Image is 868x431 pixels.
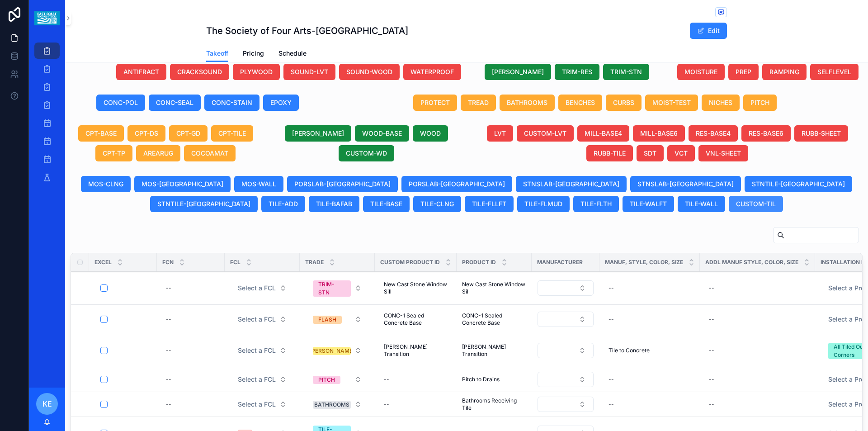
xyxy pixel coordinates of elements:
[817,67,851,76] span: SELFLEVEL
[706,149,741,158] span: VNL-SHEET
[136,145,180,161] button: AREARUG
[306,371,369,388] button: Select Button
[537,396,594,412] a: Select Button
[705,259,798,266] span: Addl Manuf Style, Color, Size
[610,67,642,76] span: TRIM-STN
[609,376,614,383] div: --
[537,371,594,388] a: Select Button
[500,95,555,111] button: BATHROOMS
[537,342,594,359] a: Select Button
[709,347,714,354] div: --
[685,199,718,208] span: TILE-WALL
[401,176,512,192] button: PORSLAB-[GEOGRAPHIC_DATA]
[537,259,583,266] span: Manufacturer
[34,11,59,25] img: App logo
[577,125,629,142] button: MILL-BASE4
[538,312,594,327] button: Select Button
[736,199,776,208] span: CUSTOM-TIL
[613,98,634,107] span: CURBS
[403,64,461,80] button: WATERPROOF
[306,276,369,300] button: Select Button
[166,284,171,292] div: --
[238,284,276,293] span: Select a FCL
[212,98,252,107] span: CONC-STAIN
[384,376,389,383] div: --
[230,371,294,388] a: Select Button
[762,64,807,80] button: RAMPING
[558,95,602,111] button: BENCHES
[644,149,656,158] span: SDT
[645,95,698,111] button: MOIST-TEST
[261,196,305,212] button: TILE-ADD
[462,343,526,358] a: [PERSON_NAME] Transition
[709,284,714,292] div: --
[769,67,799,76] span: RAMPING
[689,125,738,142] button: RES-BASE4
[233,64,280,80] button: PLYWOOD
[355,125,409,142] button: WOOD-BASE
[162,281,219,295] a: --
[305,371,369,388] a: Select Button
[705,312,810,327] a: --
[538,397,594,412] button: Select Button
[380,397,451,412] a: --
[678,196,725,212] button: TILE-WALL
[380,340,451,361] a: [PERSON_NAME] Transition
[736,67,751,76] span: PREP
[462,281,526,295] a: New Cast Stone Window Sill
[573,196,619,212] button: TILE-FLTH
[238,400,276,409] span: Select a FCL
[206,45,228,62] a: Takeoff
[605,259,683,266] span: Manuf, Style, Color, Size
[166,376,171,383] div: --
[238,346,276,355] span: Select a FCL
[743,95,777,111] button: PITCH
[384,401,389,408] div: --
[652,98,691,107] span: MOIST-TEST
[468,98,489,107] span: TREAD
[263,95,299,111] button: EPOXY
[623,196,674,212] button: TILE-WALFT
[705,372,810,387] a: --
[603,64,649,80] button: TRIM-STN
[88,180,123,189] span: MOS-CLNG
[413,125,448,142] button: WOOD
[162,397,219,412] a: --
[380,308,451,330] a: CONC-1 Sealed Concrete Base
[702,95,740,111] button: NICHES
[123,67,159,76] span: ANTIFRACT
[684,67,717,76] span: MOISTURE
[633,125,685,142] button: MILL-BASE6
[204,95,259,111] button: CONC-STAIN
[243,45,264,63] a: Pricing
[507,98,547,107] span: BATHROOMS
[380,259,440,266] span: Custom Product ID
[517,125,574,142] button: CUSTOM-LVT
[462,312,526,327] a: CONC-1 Sealed Concrete Base
[169,125,208,142] button: CPT-GD
[538,343,594,358] button: Select Button
[162,372,219,387] a: --
[94,259,112,266] span: Excel
[580,199,612,208] span: TILE-FLTH
[166,316,171,323] div: --
[116,64,166,80] button: ANTIFRACT
[291,67,328,76] span: SOUND-LVT
[104,98,138,107] span: CONC-POL
[472,199,506,208] span: TILE-FLLFT
[690,23,727,39] button: Edit
[238,315,276,324] span: Select a FCL
[177,67,222,76] span: CRACKSOUND
[305,259,324,266] span: Trade
[78,125,124,142] button: CPT-BASE
[585,129,622,138] span: MILL-BASE4
[609,401,614,408] div: --
[538,372,594,387] button: Select Button
[492,67,544,76] span: [PERSON_NAME]
[677,64,725,80] button: MOISTURE
[380,277,451,299] a: New Cast Stone Window Sill
[230,279,294,297] a: Select Button
[166,401,171,408] div: --
[420,199,454,208] span: TILE-CLNG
